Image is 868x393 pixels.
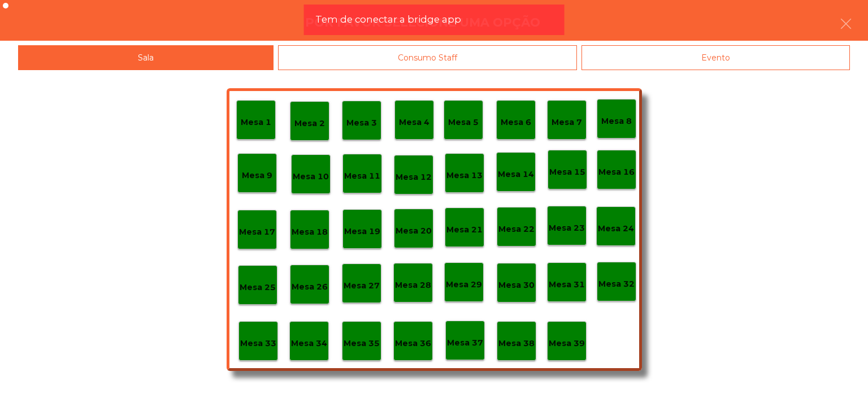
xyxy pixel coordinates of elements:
[294,117,325,130] p: Mesa 2
[447,336,483,349] p: Mesa 37
[498,223,535,236] p: Mesa 22
[598,222,634,235] p: Mesa 24
[399,116,429,129] p: Mesa 4
[395,337,431,350] p: Mesa 36
[344,337,380,350] p: Mesa 35
[549,166,585,179] p: Mesa 15
[446,223,483,236] p: Mesa 21
[549,278,585,291] p: Mesa 31
[549,337,585,350] p: Mesa 39
[241,116,271,129] p: Mesa 1
[315,12,461,27] span: Tem de conectar a bridge app
[293,170,329,183] p: Mesa 10
[240,281,276,294] p: Mesa 25
[344,225,380,238] p: Mesa 19
[346,116,377,129] p: Mesa 3
[446,169,483,182] p: Mesa 13
[498,279,535,292] p: Mesa 30
[552,116,582,129] p: Mesa 7
[344,279,380,292] p: Mesa 27
[498,337,535,350] p: Mesa 38
[240,337,276,350] p: Mesa 33
[498,168,534,181] p: Mesa 14
[549,222,585,235] p: Mesa 23
[278,45,577,71] div: Consumo Staff
[581,45,850,71] div: Evento
[448,116,479,129] p: Mesa 5
[242,169,272,182] p: Mesa 9
[292,226,328,239] p: Mesa 18
[18,45,274,71] div: Sala
[446,278,482,291] p: Mesa 29
[239,226,275,239] p: Mesa 17
[344,170,380,183] p: Mesa 11
[291,337,327,350] p: Mesa 34
[396,171,432,184] p: Mesa 12
[395,279,431,292] p: Mesa 28
[501,116,531,129] p: Mesa 6
[396,224,432,237] p: Mesa 20
[292,280,328,293] p: Mesa 26
[598,166,635,179] p: Mesa 16
[601,115,632,128] p: Mesa 8
[598,278,635,291] p: Mesa 32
